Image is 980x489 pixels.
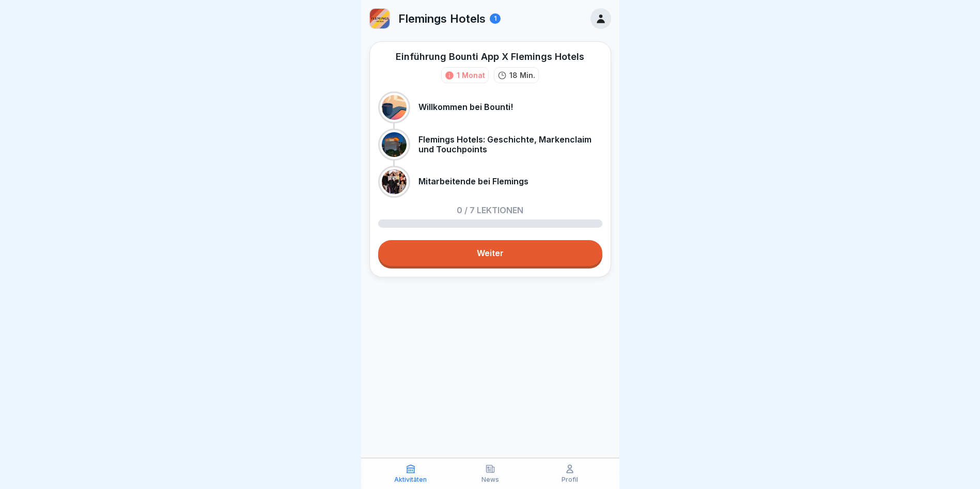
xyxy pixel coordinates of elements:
[490,13,501,24] div: 1
[370,9,390,28] img: liywfm74cdthrc4cm4b4bd0c.png
[396,50,584,63] div: Einführung Bounti App X Flemings Hotels
[398,12,486,25] p: Flemings Hotels
[457,70,485,81] div: 1 Monat
[509,70,535,81] p: 18 Min.
[394,476,427,483] p: Aktivitäten
[418,102,513,112] p: Willkommen bei Bounti!
[481,476,499,483] p: News
[418,177,528,186] p: Mitarbeitende bei Flemings
[562,476,578,483] p: Profil
[378,240,602,266] a: Weiter
[418,135,602,154] p: Flemings Hotels: Geschichte, Markenclaim und Touchpoints
[457,206,523,214] p: 0 / 7 Lektionen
